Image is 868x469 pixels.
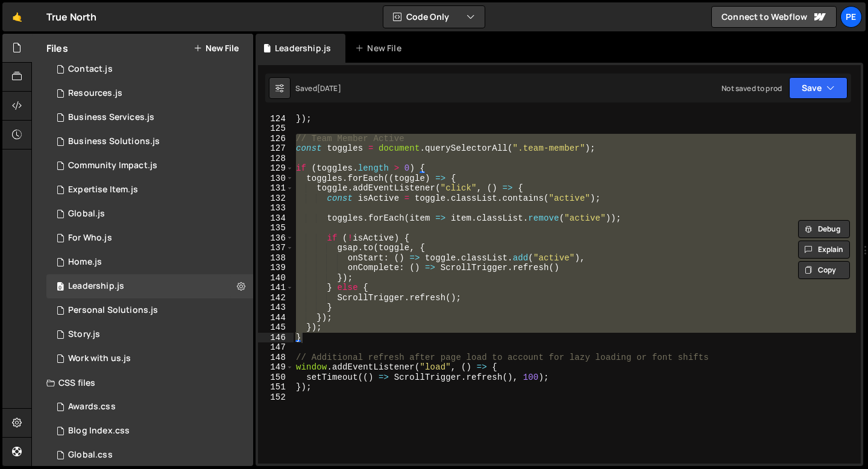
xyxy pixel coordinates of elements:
[57,283,64,292] span: 0
[46,443,253,467] div: 15265/40085.css
[68,136,160,147] div: Business Solutions.js
[46,130,253,154] div: 15265/41786.js
[355,42,406,54] div: New File
[68,88,122,99] div: Resources.js
[258,213,294,224] div: 134
[258,134,294,144] div: 126
[68,426,130,436] div: Blog Index.css
[46,202,253,226] div: 15265/40084.js
[68,209,105,219] div: Global.js
[258,183,294,194] div: 131
[46,347,253,371] div: 15265/41878.js
[258,253,294,263] div: 138
[46,274,253,298] div: 15265/41431.js
[46,154,253,178] div: 15265/41843.js
[798,261,850,279] button: Copy
[68,64,113,75] div: Contact.js
[258,373,294,383] div: 150
[46,42,68,55] h2: Files
[258,283,294,293] div: 141
[46,419,253,443] div: 15265/41217.css
[258,114,294,124] div: 124
[68,281,124,292] div: Leadership.js
[46,57,253,81] div: 15265/42978.js
[68,305,158,316] div: Personal Solutions.js
[68,112,154,123] div: Business Services.js
[46,81,253,105] div: 15265/43574.js
[68,329,100,340] div: Story.js
[722,83,782,93] div: Not saved to prod
[258,353,294,363] div: 148
[46,105,253,130] div: 15265/41855.js
[258,342,294,353] div: 147
[32,371,253,395] div: CSS files
[46,178,253,202] div: 15265/41621.js
[258,223,294,233] div: 135
[789,77,848,99] button: Save
[258,382,294,392] div: 151
[46,298,253,323] div: 15265/41190.js
[258,323,294,333] div: 145
[258,124,294,134] div: 125
[68,401,116,412] div: Awards.css
[68,450,113,461] div: Global.css
[68,233,112,244] div: For Who.js
[798,241,850,259] button: Explain
[46,395,253,419] div: 15265/42962.css
[46,250,253,274] div: 15265/40175.js
[193,43,239,53] button: New File
[258,174,294,184] div: 130
[711,6,837,28] a: Connect to Webflow
[258,163,294,174] div: 129
[383,6,485,28] button: Code Only
[275,42,331,54] div: Leadership.js
[258,263,294,273] div: 139
[46,323,253,347] div: 15265/41470.js
[258,273,294,283] div: 140
[46,10,97,24] div: True North
[68,353,131,364] div: Work with us.js
[68,257,102,268] div: Home.js
[258,293,294,303] div: 142
[258,154,294,164] div: 128
[258,203,294,213] div: 133
[258,313,294,323] div: 144
[317,83,341,93] div: [DATE]
[68,160,157,171] div: Community Impact.js
[46,226,253,250] div: 15265/40950.js
[258,143,294,154] div: 127
[258,362,294,373] div: 149
[258,194,294,204] div: 132
[68,184,138,195] div: Expertise Item.js
[840,6,862,28] a: Pe
[258,303,294,313] div: 143
[295,83,341,93] div: Saved
[258,243,294,253] div: 137
[258,233,294,244] div: 136
[258,392,294,403] div: 152
[2,2,32,31] a: 🤙
[258,333,294,343] div: 146
[798,220,850,238] button: Debug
